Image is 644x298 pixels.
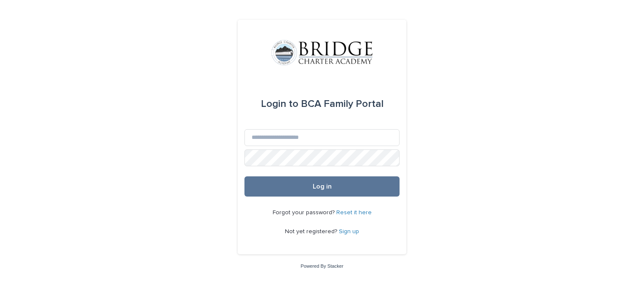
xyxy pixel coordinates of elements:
a: Powered By Stacker [301,263,343,269]
span: Log in [313,183,332,190]
span: Login to [261,99,298,109]
button: Log in [244,176,400,197]
a: Sign up [339,229,359,234]
div: BCA Family Portal [261,92,384,116]
span: Forgot your password? [273,210,336,216]
img: V1C1m3IdTEidaUdm9Hs0 [271,40,373,65]
a: Reset it here [336,210,372,216]
span: Not yet registered? [285,229,339,234]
